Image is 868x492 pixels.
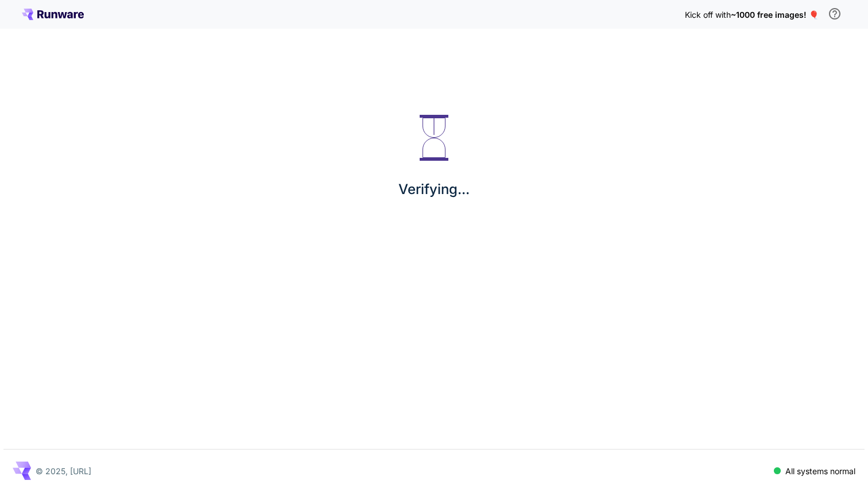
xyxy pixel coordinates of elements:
[823,2,846,25] button: In order to qualify for free credit, you need to sign up with a business email address and click ...
[731,10,819,20] span: ~1000 free images! 🎈
[398,179,470,200] p: Verifying...
[785,465,855,477] p: All systems normal
[685,10,731,20] span: Kick off with
[36,465,91,477] p: © 2025, [URL]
